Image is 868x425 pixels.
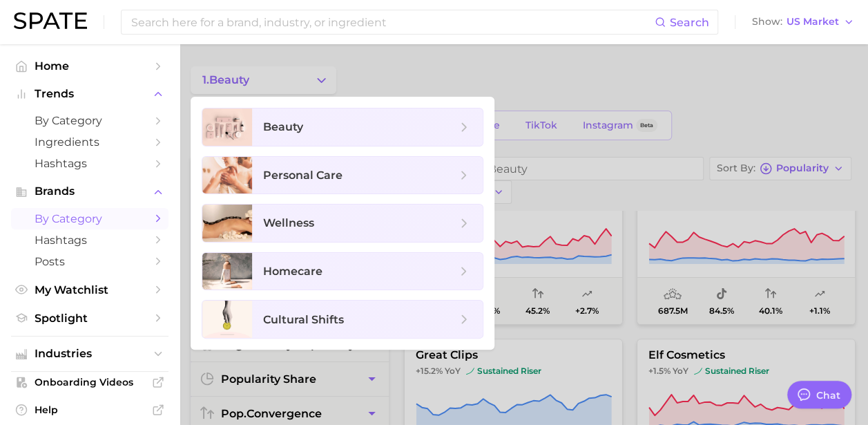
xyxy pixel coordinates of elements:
span: Onboarding Videos [35,376,145,388]
a: My Watchlist [11,279,168,301]
button: Industries [11,343,168,364]
ul: Change Category [191,97,494,350]
span: Trends [35,88,145,100]
span: Posts [35,255,145,268]
span: Show [752,18,782,26]
span: cultural shifts [263,313,344,326]
a: Help [11,399,168,420]
a: by Category [11,110,168,131]
span: by Category [35,212,145,225]
span: Ingredients [35,135,145,149]
a: Onboarding Videos [11,372,168,393]
span: Help [35,404,145,416]
a: by Category [11,208,168,229]
span: Search [670,16,709,29]
span: Brands [35,185,145,198]
span: US Market [787,18,839,26]
span: Home [35,59,145,73]
span: wellness [263,216,314,229]
span: homecare [263,265,322,278]
a: Hashtags [11,229,168,251]
button: Brands [11,181,168,202]
button: ShowUS Market [749,13,858,31]
img: SPATE [14,12,87,29]
a: Home [11,55,168,77]
span: by Category [35,114,145,127]
span: Industries [35,348,145,360]
span: Hashtags [35,234,145,247]
span: beauty [263,120,303,133]
span: personal care [263,169,343,182]
input: Search here for a brand, industry, or ingredient [130,10,655,34]
span: My Watchlist [35,283,145,296]
span: Hashtags [35,157,145,170]
a: Posts [11,251,168,272]
a: Hashtags [11,153,168,174]
button: Trends [11,84,168,104]
a: Spotlight [11,308,168,329]
span: Spotlight [35,312,145,325]
a: Ingredients [11,131,168,153]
